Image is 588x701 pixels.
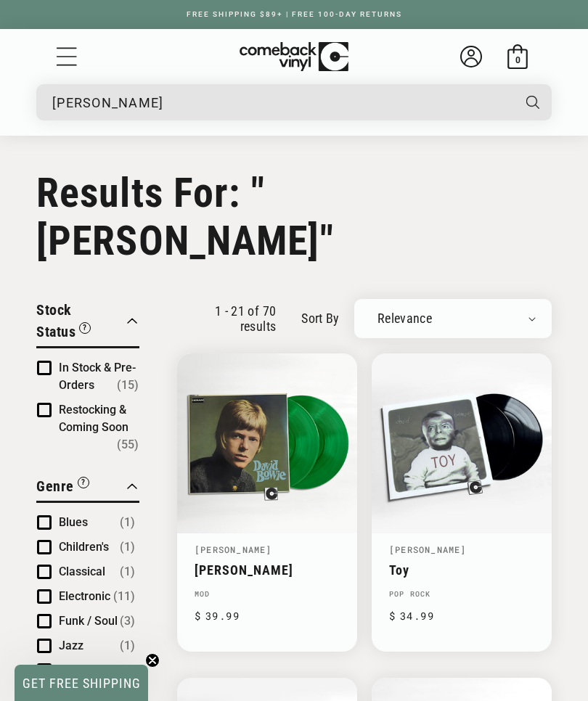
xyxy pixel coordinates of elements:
span: Blues [59,515,88,529]
span: Children's [59,540,109,554]
div: Search [36,84,552,120]
a: [PERSON_NAME] [195,562,340,578]
span: In Stock & Pre-Orders [59,361,136,392]
summary: Menu [54,44,79,69]
span: Number of products: (1) [120,563,135,581]
div: GET FREE SHIPPINGClose teaser [15,665,148,701]
span: Restocking & Coming Soon [59,403,128,434]
a: FREE SHIPPING $89+ | FREE 100-DAY RETURNS [172,10,417,18]
h1: Results For: "[PERSON_NAME]" [36,169,552,265]
img: ComebackVinyl.com [240,42,348,72]
span: Pop [59,663,79,677]
span: 0 [515,54,520,65]
button: Filter by Stock Status [36,299,126,346]
span: Funk / Soul [59,614,118,628]
span: Number of products: (55) [117,436,139,454]
button: Filter by Genre [36,475,89,501]
span: GET FREE SHIPPING [23,676,141,691]
span: Number of products: (14) [113,662,135,679]
span: Classical [59,565,105,578]
span: Number of products: (1) [120,637,135,655]
span: Number of products: (1) [120,514,135,531]
span: Number of products: (3) [120,612,135,630]
a: [PERSON_NAME] [389,544,467,555]
span: Stock Status [36,301,75,340]
span: Number of products: (11) [113,588,135,605]
p: 1 - 21 of 70 results [177,303,276,334]
span: Genre [36,477,74,495]
input: When autocomplete results are available use up and down arrows to review and enter to select [52,88,512,118]
span: Number of products: (1) [120,538,135,556]
span: Electronic [59,589,110,603]
a: [PERSON_NAME] [195,544,272,555]
span: Number of products: (15) [117,377,139,394]
label: sort by [301,308,340,328]
button: Search [513,84,553,120]
button: Close teaser [145,653,160,668]
span: Jazz [59,639,83,652]
a: Toy [389,562,534,578]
